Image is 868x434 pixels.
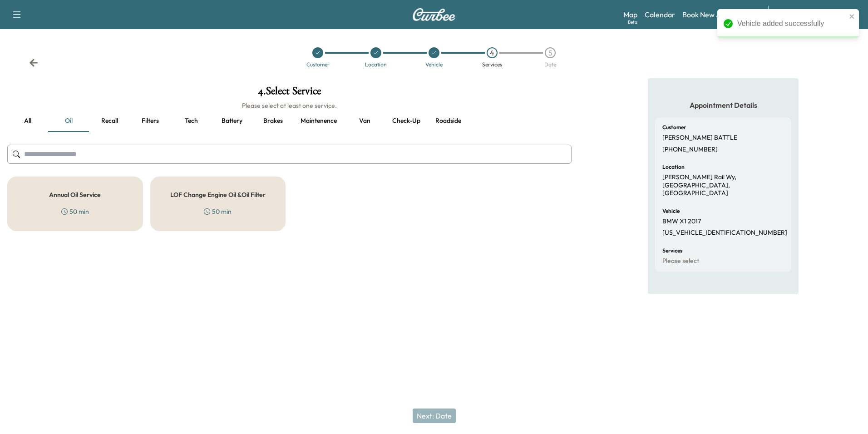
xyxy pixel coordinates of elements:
[171,110,212,132] button: Tech
[61,207,89,216] div: 50 min
[306,62,330,67] div: Customer
[545,47,556,58] div: 5
[7,86,572,101] h1: 4 . Select Service
[662,173,784,197] p: [PERSON_NAME] Rail Wy, [GEOGRAPHIC_DATA], [GEOGRAPHIC_DATA]
[662,248,682,253] h6: Services
[662,257,699,265] p: Please select
[645,9,675,20] a: Calendar
[89,110,130,132] button: Recall
[662,208,680,214] h6: Vehicle
[170,192,266,198] h5: LOF Change Engine Oil &Oil Filter
[48,110,89,132] button: Oil
[482,62,502,67] div: Services
[737,18,846,29] div: Vehicle added successfully
[682,9,759,20] a: Book New Appointment
[7,110,572,132] div: basic tabs example
[662,146,718,154] p: [PHONE_NUMBER]
[365,62,387,67] div: Location
[49,192,101,198] h5: Annual Oil Service
[344,110,385,132] button: Van
[655,100,791,110] h5: Appointment Details
[212,110,252,132] button: Battery
[130,110,171,132] button: Filters
[487,47,498,58] div: 4
[293,110,344,132] button: Maintenence
[7,110,48,132] button: all
[252,110,293,132] button: Brakes
[628,19,637,25] div: Beta
[428,110,469,132] button: Roadside
[662,134,737,142] p: [PERSON_NAME] BATTLE
[7,101,572,110] h6: Please select at least one service.
[544,62,556,67] div: Date
[662,164,685,170] h6: Location
[385,110,428,132] button: Check-up
[29,58,38,67] div: Back
[662,125,686,130] h6: Customer
[662,229,787,237] p: [US_VEHICLE_IDENTIFICATION_NUMBER]
[412,8,456,21] img: Curbee Logo
[623,9,637,20] a: MapBeta
[849,13,855,20] button: close
[204,207,232,216] div: 50 min
[662,217,701,226] p: BMW X1 2017
[425,62,443,67] div: Vehicle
